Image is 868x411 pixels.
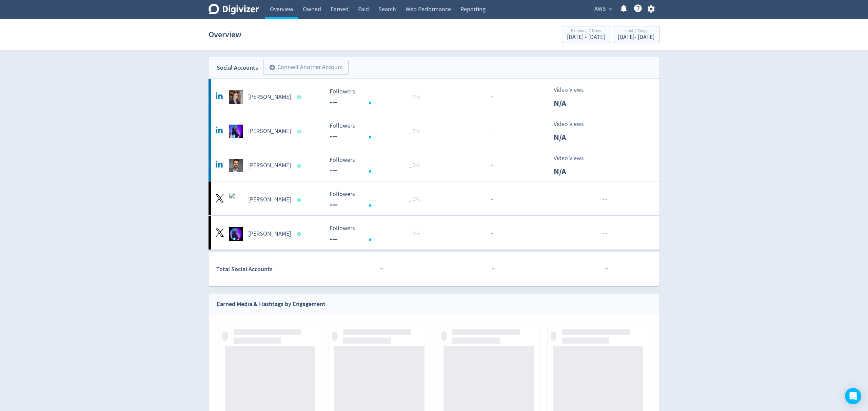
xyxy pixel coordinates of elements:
span: _ 0% [409,128,420,134]
span: _ 0% [409,196,420,203]
p: Video Views [554,120,593,129]
h5: [PERSON_NAME] [248,127,291,135]
span: · [606,230,607,238]
span: · [491,127,492,135]
svg: Followers --- [326,157,428,175]
span: · [379,265,381,273]
span: _ 0% [409,93,420,100]
span: Data last synced: 26 Aug 2025, 5:02pm (AEST) [297,164,303,168]
span: · [491,230,492,238]
span: Data last synced: 27 Aug 2025, 12:01am (AEST) [297,130,303,133]
div: Previous 7 Days [567,28,605,34]
span: · [493,93,495,101]
span: · [603,230,604,238]
img: Louise Stigwood undefined [229,125,243,138]
span: · [491,93,492,101]
span: · [603,195,604,204]
svg: Followers --- [326,225,428,243]
span: · [607,265,608,273]
span: · [493,230,495,238]
span: Data last synced: 26 Aug 2025, 7:02pm (AEST) [297,232,303,236]
button: Connect Another Account [263,60,349,75]
svg: Followers --- [326,123,428,140]
span: _ 0% [409,162,420,169]
span: · [493,195,495,204]
p: N/A [554,131,593,144]
span: expand_more [608,6,614,12]
span: · [606,195,607,204]
span: · [492,230,493,238]
span: · [491,195,492,204]
a: Jamie Simon undefined[PERSON_NAME] Followers --- Followers --- _ 0%···Video ViewsN/A [209,79,659,113]
span: Data last synced: 26 Aug 2025, 7:02pm (AEST) [297,198,303,202]
span: · [492,265,493,273]
h5: [PERSON_NAME] [248,93,291,101]
span: · [492,127,493,135]
span: · [604,195,606,204]
p: N/A [554,166,593,178]
svg: Followers --- [326,88,428,106]
span: · [382,265,383,273]
div: Last 7 Days [618,28,654,34]
img: Louise Stigwood undefined [229,227,243,241]
span: · [494,265,496,273]
span: · [604,230,606,238]
span: · [492,161,493,170]
div: Open Intercom Messenger [845,388,861,404]
div: Earned Media & Hashtags by Engagement [217,299,325,309]
div: [DATE] - [DATE] [618,34,654,40]
div: Total Social Accounts [216,264,324,274]
span: · [491,161,492,170]
span: Data last synced: 27 Aug 2025, 5:01am (AEST) [297,95,303,99]
span: · [492,195,493,204]
h5: [PERSON_NAME] [248,196,291,204]
span: · [381,265,382,273]
h1: Overview [209,24,241,45]
a: Connect Another Account [258,61,349,75]
span: add_circle [269,64,276,71]
button: Previous 7 Days[DATE] - [DATE] [562,26,610,43]
a: Louise Stigwood undefined[PERSON_NAME] Followers --- Followers --- _ 0%······ [209,216,659,250]
div: Social Accounts [217,63,258,73]
button: Last 7 Days[DATE]- [DATE] [613,26,659,43]
img: Jamie Simon undefined [229,193,243,207]
div: [DATE] - [DATE] [567,34,605,40]
span: · [604,265,606,273]
span: _ 0% [409,230,420,237]
span: · [493,127,495,135]
a: Manuel Bohnet undefined[PERSON_NAME] Followers --- Followers --- _ 0%···Video ViewsN/A [209,147,659,181]
img: Manuel Bohnet undefined [229,159,243,172]
span: · [606,265,607,273]
span: AWS [594,4,606,15]
span: · [492,93,493,101]
img: Jamie Simon undefined [229,90,243,104]
button: AWS [592,4,614,15]
p: Video Views [554,85,593,94]
h5: [PERSON_NAME] [248,161,291,170]
h5: [PERSON_NAME] [248,230,291,238]
p: Video Views [554,154,593,163]
span: · [493,161,495,170]
a: Jamie Simon undefined[PERSON_NAME] Followers --- Followers --- _ 0%······ [209,181,659,215]
p: N/A [554,97,593,109]
span: · [493,265,494,273]
a: Louise Stigwood undefined[PERSON_NAME] Followers --- Followers --- _ 0%···Video ViewsN/A [209,113,659,147]
svg: Followers --- [326,191,428,209]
